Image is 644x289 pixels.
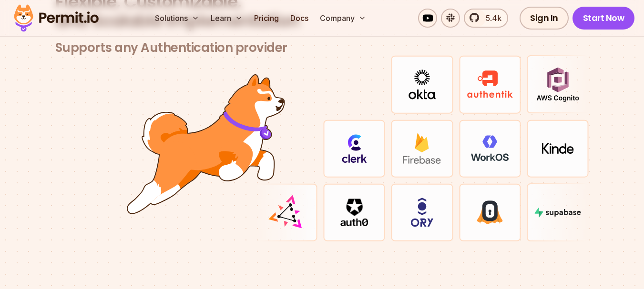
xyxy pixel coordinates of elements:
a: Sign In [520,7,569,30]
img: Permit logo [10,2,103,34]
a: Start Now [572,7,635,30]
h3: Supports any Authentication provider [55,40,589,56]
a: 5.4k [464,9,508,28]
a: Pricing [250,9,283,28]
span: 5.4k [480,12,501,24]
button: Solutions [151,9,203,28]
a: Docs [286,9,312,28]
button: Learn [207,9,246,28]
button: Company [316,9,370,28]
